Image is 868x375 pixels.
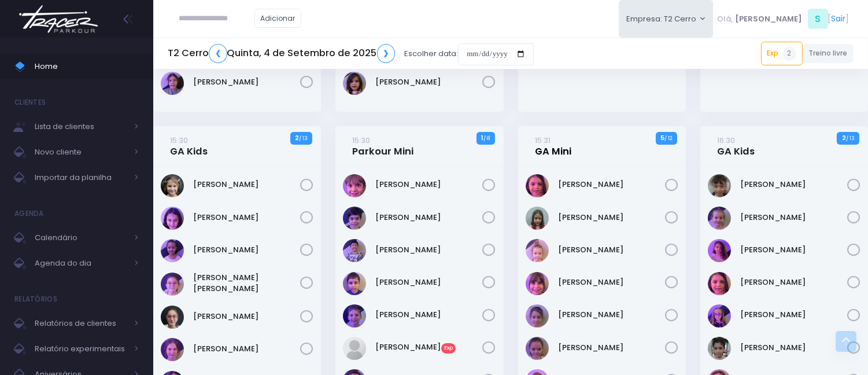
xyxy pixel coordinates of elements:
a: 15:30Parkour Mini [353,134,414,157]
span: Exp [441,343,456,354]
h5: T2 Cerro Quinta, 4 de Setembro de 2025 [168,44,395,63]
span: Lista de clientes [35,119,127,134]
img: Maria Pirani Arruda [526,304,549,328]
a: [PERSON_NAME] [PERSON_NAME] [193,272,300,295]
a: Sair [832,13,846,25]
small: 15:30 [170,135,188,146]
small: 15:31 [535,135,551,146]
a: [PERSON_NAME] [193,76,300,88]
a: [PERSON_NAME] [376,277,483,288]
a: Treino livre [803,44,854,63]
a: [PERSON_NAME] [376,244,483,256]
img: Gabriela Arouca [708,304,731,328]
a: [PERSON_NAME] [376,76,483,88]
a: 16:30GA Kids [717,134,755,157]
a: [PERSON_NAME] [376,212,483,223]
img: Manuela Cardoso [526,272,549,295]
a: 15:30GA Kids [170,134,208,157]
small: / 8 [483,135,490,142]
h4: Agenda [14,202,44,225]
a: [PERSON_NAME] [740,342,847,354]
a: [PERSON_NAME] [558,309,665,321]
span: Home [35,59,139,74]
strong: 2 [842,133,846,142]
a: [PERSON_NAME] [740,212,847,223]
span: [PERSON_NAME] [735,13,802,25]
span: Relatório experimentais [35,341,127,356]
a: 15:31GA Mini [535,134,571,157]
img: Julia Abrell Ribeiro [161,306,184,329]
a: [PERSON_NAME] [740,179,847,190]
img: Tiesco Gomes Bonatti [343,337,366,360]
a: ❮ [209,44,227,63]
img: Emma Líbano [161,239,184,262]
img: Carolina Costa [708,174,731,197]
img: Cecilia Machado [708,207,731,230]
small: 15:30 [353,135,371,146]
span: Agenda do dia [35,256,127,271]
img: Guilherme V F Minghetti [343,207,366,230]
img: Leonardo Arina Scudeller [343,239,366,262]
a: [PERSON_NAME] [376,179,483,190]
img: Olivia Chiesa [161,72,184,95]
img: Felipe Cardoso [343,174,366,197]
small: / 12 [664,135,672,142]
a: ❯ [377,44,396,63]
span: S [808,9,828,29]
div: Escolher data: [168,41,534,67]
strong: 5 [660,133,664,142]
span: Calendário [35,230,127,245]
a: [PERSON_NAME] [193,244,300,256]
a: [PERSON_NAME] [193,179,300,190]
span: Olá, [718,13,733,25]
img: Giovana Balotin Figueira [526,207,549,230]
a: [PERSON_NAME] [558,212,665,223]
img: Helena Marins Padua [526,239,549,262]
img: Helena Gutkoski [708,337,731,360]
a: [PERSON_NAME] [193,212,300,223]
a: Adicionar [254,9,302,28]
a: [PERSON_NAME] [740,277,847,288]
a: [PERSON_NAME] [558,277,665,288]
a: [PERSON_NAME] [376,309,483,321]
h4: Relatórios [14,288,57,311]
a: [PERSON_NAME]Exp [376,341,483,353]
a: Exp2 [761,42,803,65]
img: Dora Moreira Russo [708,239,731,262]
strong: 1 [481,133,483,142]
a: [PERSON_NAME] [558,244,665,256]
small: / 13 [846,135,855,142]
a: [PERSON_NAME] [558,342,665,354]
span: Novo cliente [35,145,127,160]
img: Julia Consentino Mantesso [161,338,184,361]
span: Relatórios de clientes [35,316,127,331]
a: [PERSON_NAME] [558,179,665,190]
a: [PERSON_NAME] [193,343,300,355]
h4: Clientes [14,91,46,114]
img: Marina Formigoni Rente Ferreira [526,337,549,360]
img: Beatriz Abrell Ribeiro [161,174,184,197]
a: [PERSON_NAME] [193,311,300,322]
img: Felipa Campos Estevam [526,174,549,197]
div: [ ] [713,6,854,32]
span: 2 [782,47,796,61]
a: [PERSON_NAME] [740,309,847,321]
span: Importar da planilha [35,170,127,185]
strong: 2 [295,133,299,142]
img: Rafael Pollastri Mantesso [343,304,366,328]
a: [PERSON_NAME] [740,244,847,256]
img: Fernanda Akemi Akiyama Bortoni [161,273,184,296]
img: Lucas Kaufman Gomes [343,272,366,295]
small: / 13 [299,135,308,142]
small: 16:30 [717,135,735,146]
img: Bruna Quirino Sanches [161,207,184,230]
img: Felipa Campos Estevam [708,272,731,295]
img: Teresa Navarro Cortez [343,72,366,95]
